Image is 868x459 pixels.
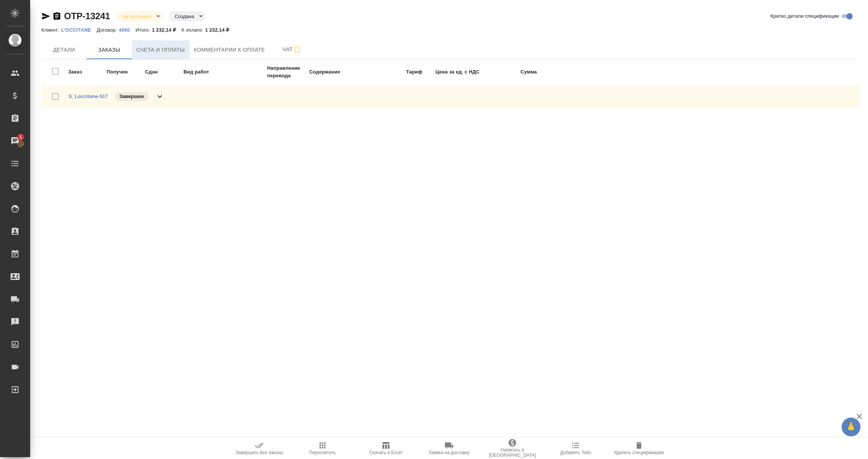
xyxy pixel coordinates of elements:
[842,418,860,436] button: 🙏
[119,27,135,33] p: 4050
[120,13,153,20] button: Не оплачена
[136,45,185,55] span: Счета и оплаты
[423,64,480,80] td: Цена за ед. с НДС
[481,64,537,80] td: Сумма
[2,132,28,150] a: 1
[309,64,369,80] td: Содержание
[41,12,50,21] button: Скопировать ссылку для ЯМессенджера
[136,27,152,33] p: Итого:
[293,45,302,54] svg: Подписаться
[61,26,96,33] a: L'OCCITANE
[183,64,266,80] td: Вид работ
[116,11,162,21] div: Не оплачена
[97,27,119,33] p: Договор:
[194,45,265,55] span: Комментарии к оплате
[205,27,235,33] p: 1 232,14 ₽
[274,45,310,54] span: Чат
[68,64,105,80] td: Заказ
[770,12,839,20] span: Кратко детали спецификации
[845,419,857,435] span: 🙏
[15,133,26,141] span: 1
[64,11,110,21] a: OTP-13241
[41,27,61,33] p: Клиент:
[152,27,182,33] p: 1 232,14 ₽
[169,11,205,21] div: Не оплачена
[41,86,860,107] div: S_Loccitane-517Завершен
[91,45,127,55] span: Заказы
[173,13,196,20] button: Создана
[119,93,144,100] p: Завершен
[69,93,108,99] a: S_Loccitane-517
[46,45,82,55] span: Детали
[106,64,144,80] td: Получен
[61,27,96,33] p: L'OCCITANE
[119,26,135,33] a: 4050
[52,12,61,21] button: Скопировать ссылку
[267,64,308,80] td: Направление перевода
[370,64,423,80] td: Тариф
[145,64,182,80] td: Сдан
[182,27,205,33] p: К оплате:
